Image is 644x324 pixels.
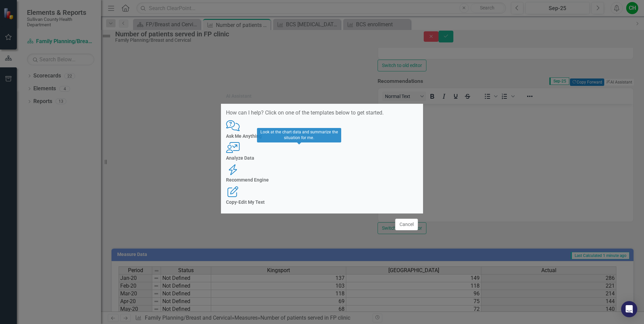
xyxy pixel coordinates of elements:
[2,2,253,34] p: In [DATE], the Family Planning/Breast and Cervical clinics served 191 patients, a slight decrease...
[226,109,418,117] p: How can I help? Click on one of the templates below to get started.
[226,156,418,161] h4: Analyze Data
[226,134,418,139] h4: Ask Me Anything
[257,128,341,142] div: Look at the chart data and summarize the situation for me.
[226,200,418,205] h4: Copy-Edit My Text
[226,94,252,99] div: AI Assistant
[395,219,418,230] button: Cancel
[621,301,637,317] div: Open Intercom Messenger
[226,177,418,183] h4: Recommend Engine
